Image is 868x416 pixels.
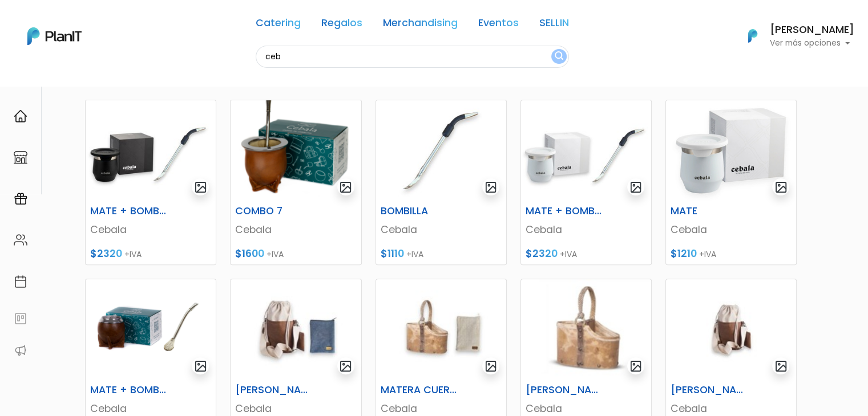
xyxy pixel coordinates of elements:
img: home-e721727adea9d79c4d83392d1f703f7f8bce08238fde08b1acbfd93340b81755.svg [14,109,27,123]
i: insert_emoticon [174,171,194,185]
p: Cebala [90,222,211,237]
span: ¡Escríbenos! [59,173,174,185]
button: PlanIt Logo [PERSON_NAME] Ver más opciones [733,21,854,51]
img: thumb_image-Photoroom__21_.jpg [376,279,506,380]
img: PlanIt Logo [740,23,765,48]
span: +IVA [406,248,423,260]
span: $1110 [381,247,404,260]
img: calendar-87d922413cdce8b2cf7b7f5f62616a5cf9e4887200fb71536465627b3292af00.svg [14,275,27,288]
img: search_button-432b6d5273f82d61273b3651a40e1bd1b912527efae98b1b7a1b2c0702e16a8d.svg [555,51,563,62]
div: PLAN IT Ya probaste PlanitGO? Vas a poder automatizarlas acciones de todo el año. Escribinos para... [30,80,201,152]
span: +IVA [699,248,716,260]
h6: [PERSON_NAME] [664,384,754,396]
img: campaigns-02234683943229c281be62815700db0a1741e53638e28bf9629b52c665b00959.svg [14,192,27,206]
img: gallery-light [774,360,788,373]
strong: PLAN IT [40,92,73,102]
p: Cebala [235,401,356,416]
a: gallery-light MATE + BOMBILLA Cebala $2320 +IVA [520,100,652,265]
div: J [30,68,201,91]
p: Cebala [90,401,211,416]
img: thumb_image__copia___copia___copia___copia___copia___copia___copia___copia___copia_-Photoroom__5_... [86,100,216,201]
a: Regalos [321,18,362,32]
p: Cebala [671,222,792,237]
img: gallery-light [194,181,207,194]
img: partners-52edf745621dab592f3b2c58e3bca9d71375a7ef29c3b500c9f145b62cc070d4.svg [14,344,27,357]
a: Merchandising [383,18,458,32]
img: user_d58e13f531133c46cb30575f4d864daf.jpeg [103,57,126,80]
input: Buscá regalos, desayunos, y más [256,46,569,68]
p: Ver más opciones [770,39,854,47]
img: user_04fe99587a33b9844688ac17b531be2b.png [92,68,115,91]
img: thumb_image-Photoroom__20_.jpg [666,279,796,380]
img: gallery-light [774,181,788,194]
p: Ya probaste PlanitGO? Vas a poder automatizarlas acciones de todo el año. Escribinos para saber más! [40,105,191,142]
img: gallery-light [485,181,498,194]
h6: [PERSON_NAME] CUERO [519,384,609,396]
a: gallery-light MATE Cebala $1210 +IVA [665,100,797,265]
h6: MATERA CUERO + YERBERO [374,384,464,396]
img: thumb_image__copia___copia___copia___copia___copia___copia___copia___copia___copia_-Photoroom__3_... [521,100,651,201]
img: thumb_image__copia___copia___copia___copia___copia___copia___copia___copia_-Photoroom__2_.jpg [376,100,506,201]
img: people-662611757002400ad9ed0e3c099ab2801c6687ba6c219adb57efc949bc21e19d.svg [14,233,27,247]
i: keyboard_arrow_down [177,87,194,104]
img: thumb_Captura_de_pantalla_2025-03-07_121830.png [231,100,361,201]
a: gallery-light MATE + BOMBILLA Cebala $2320 +IVA [85,100,216,265]
p: Cebala [381,222,502,237]
p: Cebala [235,222,356,237]
img: thumb_image-Photoroom__19_.jpg [231,279,361,380]
h6: [PERSON_NAME] [770,25,854,35]
p: Cebala [526,222,647,237]
p: Cebala [381,401,502,416]
h6: MATE + BOMBILLA [83,205,173,217]
i: send [194,171,217,185]
img: gallery-light [485,360,498,373]
span: $2320 [90,247,122,260]
img: thumb_DF34589A-2E36-461A-8B56-6A3BF45B6CDC.jpeg [521,279,651,380]
img: gallery-light [629,360,643,373]
h6: [PERSON_NAME] + YERBERO [228,384,318,396]
p: Cebala [526,401,647,416]
a: gallery-light BOMBILLA Cebala $1110 +IVA [376,100,507,265]
span: +IVA [267,248,284,260]
a: Catering [256,18,301,32]
img: marketplace-4ceaa7011d94191e9ded77b95e3339b90024bf715f7c57f8cf31f2d8c509eaba.svg [14,150,27,164]
a: SELLIN [539,18,569,32]
img: gallery-light [629,181,643,194]
img: gallery-light [339,360,352,373]
img: gallery-light [194,360,207,373]
span: $1210 [671,247,697,260]
a: Eventos [478,18,519,32]
h6: MATE + BOMBILLA [519,205,609,217]
img: gallery-light [339,181,352,194]
h6: BOMBILLA [374,205,464,217]
h6: MATE + BOMBILLA [83,384,173,396]
h6: COMBO 7 [228,205,318,217]
span: +IVA [560,248,577,260]
h6: MATE [664,205,754,217]
span: $2320 [526,247,558,260]
img: PlanIt Logo [27,27,82,45]
a: gallery-light COMBO 7 Cebala $1600 +IVA [230,100,361,265]
img: feedback-78b5a0c8f98aac82b08bfc38622c3050aee476f2c9584af64705fc4e61158814.svg [14,312,27,325]
img: thumb_Dise%C3%B1o_sin_t%C3%ADtulo_-_2025-02-05T115245.489.png [86,279,216,380]
span: $1600 [235,247,264,260]
span: +IVA [124,248,142,260]
p: Cebala [671,401,792,416]
span: J [115,68,138,91]
img: thumb_mate-comprar-uruguay-por-mayor.jpg [666,100,796,201]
